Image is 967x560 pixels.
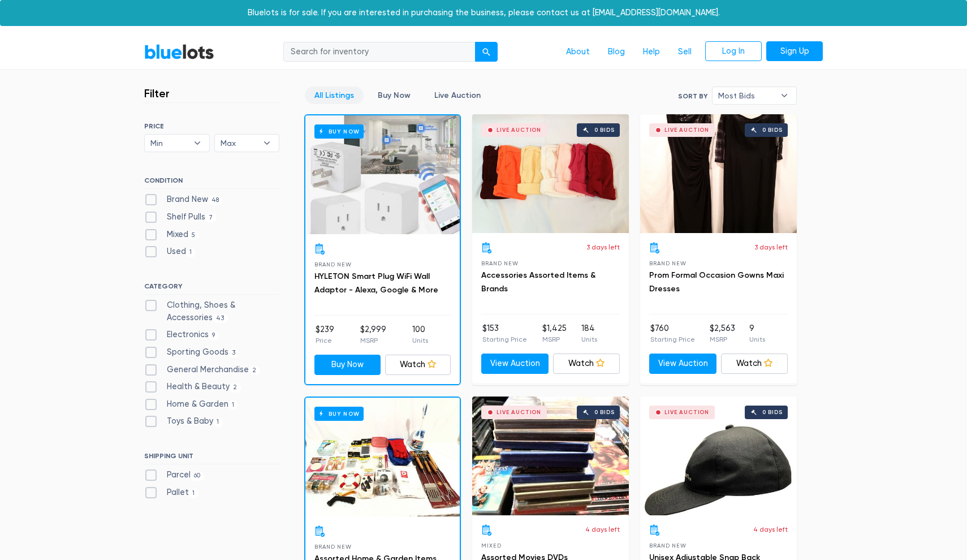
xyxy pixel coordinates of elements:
[305,115,460,234] a: Buy Now
[640,114,797,233] a: Live Auction 0 bids
[205,213,217,222] span: 7
[228,400,238,410] span: 1
[585,524,620,535] p: 4 days left
[144,415,223,428] label: Toys & Baby
[669,41,701,63] a: Sell
[594,410,615,415] div: 0 bids
[314,355,381,375] a: Buy Now
[385,355,451,375] a: Watch
[144,346,239,359] label: Sporting Goods
[425,87,490,104] a: Live Auction
[144,329,219,341] label: Electronics
[557,41,599,63] a: About
[360,335,386,346] p: MSRP
[144,452,279,464] h6: SHIPPING UNIT
[144,44,214,60] a: BlueLots
[649,542,686,549] span: Brand New
[772,87,796,104] b: ▾
[749,334,765,344] p: Units
[144,211,217,223] label: Shelf Pulls
[144,381,241,393] label: Health & Beauty
[228,348,239,357] span: 3
[634,41,669,63] a: Help
[705,41,762,62] a: Log In
[472,114,629,233] a: Live Auction 0 bids
[678,91,707,101] label: Sort By
[144,282,279,295] h6: CATEGORY
[316,335,334,346] p: Price
[144,486,198,499] label: Pallet
[412,335,428,346] p: Units
[144,87,170,100] h3: Filter
[594,127,615,133] div: 0 bids
[249,366,260,375] span: 2
[305,87,364,104] a: All Listings
[482,322,527,345] li: $153
[186,248,196,257] span: 1
[144,193,223,206] label: Brand New
[762,410,783,415] div: 0 bids
[754,242,788,252] p: 3 days left
[316,324,334,346] li: $239
[368,87,420,104] a: Buy Now
[185,135,209,152] b: ▾
[144,398,238,411] label: Home & Garden
[481,260,518,266] span: Brand New
[283,42,476,62] input: Search for inventory
[305,398,460,516] a: Buy Now
[255,135,279,152] b: ▾
[144,229,199,241] label: Mixed
[753,524,788,535] p: 4 days left
[144,364,260,376] label: General Merchandise
[360,324,386,346] li: $2,999
[766,41,823,62] a: Sign Up
[640,397,797,515] a: Live Auction 0 bids
[650,322,695,345] li: $760
[710,322,735,345] li: $2,563
[314,544,351,550] span: Brand New
[144,176,279,189] h6: CONDITION
[581,334,597,344] p: Units
[482,334,527,344] p: Starting Price
[213,314,228,323] span: 43
[581,322,597,345] li: 184
[542,322,567,345] li: $1,425
[472,397,629,515] a: Live Auction 0 bids
[553,354,620,374] a: Watch
[314,272,438,295] a: HYLETON Smart Plug WiFi Wall Adaptor - Alexa, Google & More
[213,418,223,427] span: 1
[221,135,258,152] span: Max
[314,124,364,139] h6: Buy Now
[189,489,198,498] span: 1
[144,299,279,324] label: Clothing, Shoes & Accessories
[762,127,783,133] div: 0 bids
[208,196,223,205] span: 48
[144,469,204,481] label: Parcel
[718,87,775,104] span: Most Bids
[542,334,567,344] p: MSRP
[599,41,634,63] a: Blog
[144,245,196,258] label: Used
[230,384,241,393] span: 2
[721,354,788,374] a: Watch
[191,472,204,481] span: 60
[649,260,686,266] span: Brand New
[481,354,549,374] a: View Auction
[314,407,364,421] h6: Buy Now
[710,334,735,344] p: MSRP
[497,127,541,133] div: Live Auction
[144,122,279,130] h6: PRICE
[649,270,784,294] a: Prom Formal Occasion Gowns Maxi Dresses
[412,324,428,346] li: 100
[650,334,695,344] p: Starting Price
[649,354,716,374] a: View Auction
[749,322,765,345] li: 9
[150,135,188,152] span: Min
[664,410,709,415] div: Live Auction
[481,270,595,294] a: Accessories Assorted Items & Brands
[664,127,709,133] div: Live Auction
[314,261,351,268] span: Brand New
[497,410,541,415] div: Live Auction
[209,331,219,341] span: 9
[481,542,501,549] span: Mixed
